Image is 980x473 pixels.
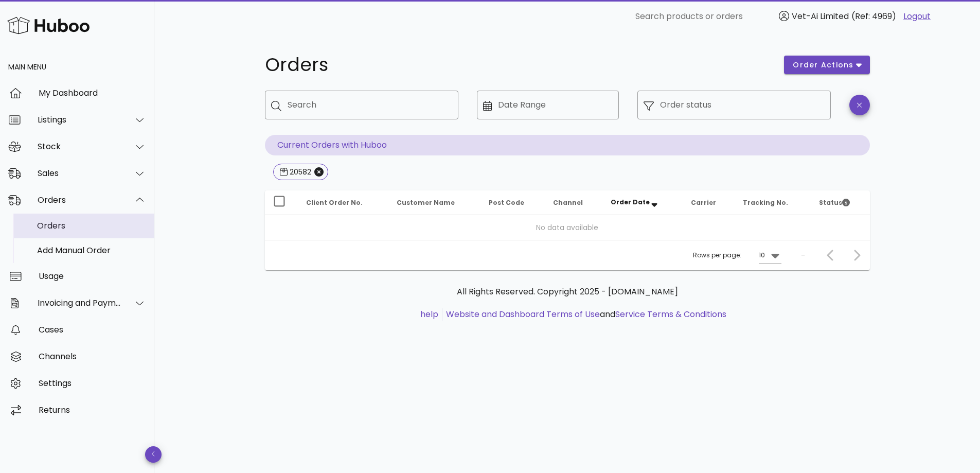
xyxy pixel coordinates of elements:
[545,190,602,215] th: Channel
[489,198,524,207] span: Post Code
[273,286,862,298] p: All Rights Reserved. Copyright 2025 - [DOMAIN_NAME]
[851,10,896,22] span: (Ref: 4969)
[735,190,811,215] th: Tracking No.
[38,142,121,151] div: Stock
[7,14,90,37] img: Huboo Logo
[397,198,455,207] span: Customer Name
[388,190,481,215] th: Customer Name
[553,198,583,207] span: Channel
[39,325,146,335] div: Cases
[314,167,324,177] button: Close
[38,168,121,178] div: Sales
[37,246,146,255] div: Add Manual Order
[784,56,869,74] button: order actions
[683,190,734,215] th: Carrier
[611,198,650,206] span: Order Date
[298,190,388,215] th: Client Order No.
[265,56,772,74] h1: Orders
[615,308,726,320] a: Service Terms & Conditions
[442,308,726,321] li: and
[37,221,146,231] div: Orders
[306,198,363,207] span: Client Order No.
[903,10,931,23] a: Logout
[39,352,146,361] div: Channels
[819,198,850,207] span: Status
[265,215,870,240] td: No data available
[265,135,870,155] p: Current Orders with Huboo
[792,60,854,71] span: order actions
[39,88,146,98] div: My Dashboard
[39,378,146,388] div: Settings
[39,271,146,281] div: Usage
[801,251,805,260] div: –
[39,405,146,415] div: Returns
[691,198,716,207] span: Carrier
[693,240,781,270] div: Rows per page:
[602,190,683,215] th: Order Date: Sorted descending. Activate to remove sorting.
[420,308,438,320] a: help
[811,190,869,215] th: Status
[480,190,545,215] th: Post Code
[446,308,600,320] a: Website and Dashboard Terms of Use
[288,167,311,177] div: 20582
[792,10,849,22] span: Vet-Ai Limited
[743,198,788,207] span: Tracking No.
[38,298,121,308] div: Invoicing and Payments
[38,115,121,125] div: Listings
[759,251,765,260] div: 10
[759,247,781,264] div: 10Rows per page:
[38,195,121,205] div: Orders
